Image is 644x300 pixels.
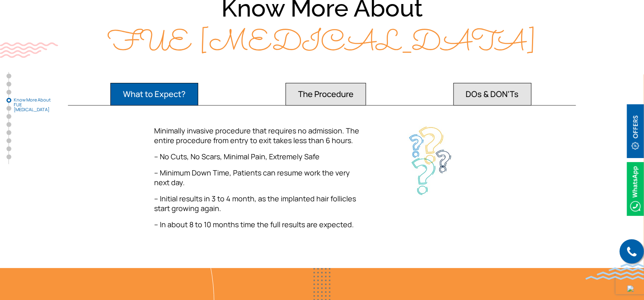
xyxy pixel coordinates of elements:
img: offerBt [627,104,644,158]
a: Whatsappicon [627,184,644,193]
a: Know More About FUE [MEDICAL_DATA] [6,98,11,103]
span: Minimally invasive procedure that requires no admission. The entire procedure from entry to exit ... [154,126,359,145]
img: up-blue-arrow.svg [627,285,634,292]
span: – Initial results in 3 to 4 month, as the implanted hair follicles start growing again. [154,194,356,213]
span: – In about 8 to 10 months time the full results are expected. [154,220,354,229]
span: Know More About FUE [MEDICAL_DATA] [14,97,54,112]
button: What to Expect? [110,83,198,106]
span: FUE [MEDICAL_DATA] [108,23,536,65]
button: DOs & DON'Ts [453,83,532,106]
span: – No Cuts, No Scars, Minimal Pain, Extremely Safe [154,152,320,161]
span: – Minimum Down Time, Patients can resume work the very next day. [154,168,350,187]
img: Whatsappicon [627,162,644,216]
img: bluewave [586,264,644,280]
button: The Procedure [286,83,366,106]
